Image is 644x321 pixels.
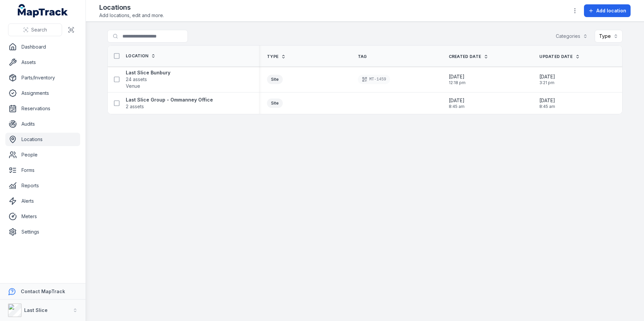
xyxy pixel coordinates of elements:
[5,225,80,239] a: Settings
[5,71,80,84] a: Parts/Inventory
[595,30,623,43] button: Type
[267,75,283,84] div: Site
[5,210,80,223] a: Meters
[539,80,555,85] span: 3:21 pm
[539,97,555,104] span: [DATE]
[449,97,465,109] time: 10/10/2025, 8:45:37 am
[449,73,466,80] span: [DATE]
[5,40,80,54] a: Dashboard
[5,133,80,146] a: Locations
[539,54,573,59] span: Updated Date
[5,148,80,162] a: People
[539,73,555,85] time: 06/10/2025, 3:21:10 pm
[449,54,481,59] span: Created Date
[449,54,489,59] a: Created Date
[267,54,286,59] a: Type
[449,104,465,109] span: 8:45 am
[5,86,80,100] a: Assignments
[126,103,144,110] span: 2 assets
[99,3,164,12] h2: Locations
[449,73,466,85] time: 22/06/2025, 12:18:15 pm
[358,75,390,84] div: MT-1459
[126,76,147,83] span: 24 assets
[5,164,80,177] a: Forms
[5,117,80,131] a: Audits
[539,97,555,109] time: 10/10/2025, 8:45:37 am
[539,54,580,59] a: Updated Date
[126,53,156,59] a: Location
[539,104,555,109] span: 8:45 am
[449,97,465,104] span: [DATE]
[126,97,213,103] strong: Last Slice Group - Ommanney Office
[596,7,626,14] span: Add location
[539,73,555,80] span: [DATE]
[5,102,80,115] a: Reservations
[99,12,164,19] span: Add locations, edit and more.
[584,4,631,17] button: Add location
[267,99,283,108] div: Site
[449,80,466,85] span: 12:18 pm
[267,54,278,59] span: Type
[126,83,140,89] span: Venue
[126,53,148,59] span: Location
[8,23,62,36] button: Search
[21,288,65,294] strong: Contact MapTrack
[5,194,80,208] a: Alerts
[31,26,47,33] span: Search
[5,56,80,69] a: Assets
[126,97,213,110] a: Last Slice Group - Ommanney Office2 assets
[358,54,367,59] span: Tag
[126,69,170,76] strong: Last Slice Bunbury
[5,179,80,192] a: Reports
[126,69,170,89] a: Last Slice Bunbury24 assetsVenue
[18,4,68,17] a: MapTrack
[24,307,48,313] strong: Last Slice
